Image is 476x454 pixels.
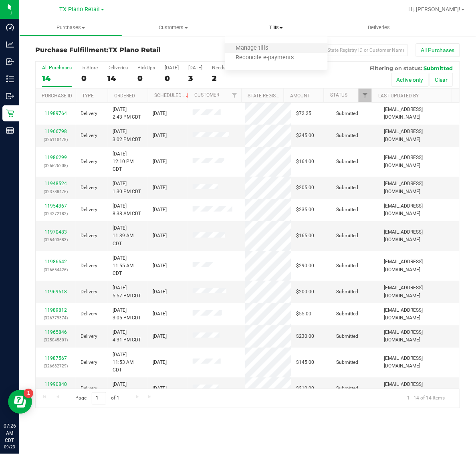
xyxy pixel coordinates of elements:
[370,65,422,71] span: Filtering on status:
[225,54,305,61] span: Reconcile e-payments
[336,206,359,214] span: Submitted
[401,392,452,404] span: 1 - 14 of 14 items
[336,385,359,392] span: Submitted
[153,132,167,139] span: [DATE]
[81,110,97,117] span: Delivery
[19,19,122,36] a: Purchases
[24,389,33,398] iframe: Resource center unread badge
[44,155,67,160] a: 11986299
[6,109,14,117] inline-svg: Retail
[384,284,455,299] span: [EMAIL_ADDRESS][DOMAIN_NAME]
[113,307,141,322] span: [DATE] 3:05 PM CDT
[69,392,126,405] span: Page of 1
[109,46,161,54] span: TX Plano Retail
[384,355,455,370] span: [EMAIL_ADDRESS][DOMAIN_NAME]
[40,336,71,344] p: (325045801)
[153,310,167,318] span: [DATE]
[153,206,167,214] span: [DATE]
[107,74,128,83] div: 14
[44,229,67,235] a: 11970483
[81,262,97,270] span: Delivery
[296,385,314,392] span: $210.00
[296,110,311,117] span: $72.25
[296,333,314,340] span: $230.00
[6,40,14,48] inline-svg: Analytics
[81,232,97,240] span: Delivery
[44,355,67,361] a: 11987567
[92,392,106,405] input: 1
[336,132,359,139] span: Submitted
[225,24,328,31] span: Tills
[113,381,141,396] span: [DATE] 4:41 PM CDT
[384,202,455,218] span: [EMAIL_ADDRESS][DOMAIN_NAME]
[416,43,460,57] button: All Purchases
[44,329,67,335] a: 11965846
[44,181,67,186] a: 11948524
[424,65,453,71] span: Submitted
[296,158,314,165] span: $164.00
[384,128,455,143] span: [EMAIL_ADDRESS][DOMAIN_NAME]
[137,74,155,83] div: 0
[212,74,242,83] div: 2
[113,202,141,218] span: [DATE] 8:38 AM CDT
[44,111,67,116] a: 11989764
[4,444,16,450] p: 09/23
[384,106,455,121] span: [EMAIL_ADDRESS][DOMAIN_NAME]
[20,24,122,31] span: Purchases
[384,329,455,344] span: [EMAIL_ADDRESS][DOMAIN_NAME]
[248,93,290,99] a: State Registry ID
[357,24,401,31] span: Deliveries
[384,154,455,169] span: [EMAIL_ADDRESS][DOMAIN_NAME]
[153,385,167,392] span: [DATE]
[296,232,314,240] span: $165.00
[336,262,359,270] span: Submitted
[40,162,71,169] p: (326625208)
[336,288,359,296] span: Submitted
[391,73,429,87] button: Active only
[6,75,14,83] inline-svg: Inventory
[225,19,328,36] a: Tills Manage tills Reconcile e-payments
[296,184,314,192] span: $205.00
[194,92,219,98] a: Customer
[296,262,314,270] span: $290.00
[384,381,455,396] span: [EMAIL_ADDRESS][DOMAIN_NAME]
[113,106,141,121] span: [DATE] 2:43 PM CDT
[296,310,311,318] span: $55.00
[44,307,67,313] a: 11989812
[44,289,67,295] a: 11969618
[40,236,71,244] p: (325403683)
[384,258,455,273] span: [EMAIL_ADDRESS][DOMAIN_NAME]
[153,333,167,340] span: [DATE]
[384,180,455,195] span: [EMAIL_ADDRESS][DOMAIN_NAME]
[6,58,14,66] inline-svg: Inbound
[44,381,67,387] a: 11990840
[42,74,72,83] div: 14
[81,65,98,71] div: In Store
[336,110,359,117] span: Submitted
[153,184,167,192] span: [DATE]
[6,23,14,31] inline-svg: Dashboard
[228,89,241,102] a: Filter
[81,359,97,366] span: Delivery
[165,65,179,71] div: [DATE]
[384,307,455,322] span: [EMAIL_ADDRESS][DOMAIN_NAME]
[44,259,67,264] a: 11986642
[40,210,71,218] p: (324272182)
[290,93,310,99] a: Amount
[248,44,408,56] input: Search Purchase ID, Original ID, State Registry ID or Customer Name...
[113,224,143,248] span: [DATE] 11:39 AM CDT
[328,19,431,36] a: Deliveries
[6,92,14,100] inline-svg: Outbound
[154,93,191,98] a: Scheduled
[153,158,167,165] span: [DATE]
[113,180,141,195] span: [DATE] 1:30 PM CDT
[40,136,71,143] p: (325110478)
[336,359,359,366] span: Submitted
[165,74,179,83] div: 0
[60,6,100,13] span: TX Plano Retail
[336,158,359,165] span: Submitted
[122,19,225,36] a: Customers
[82,93,94,99] a: Type
[336,184,359,192] span: Submitted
